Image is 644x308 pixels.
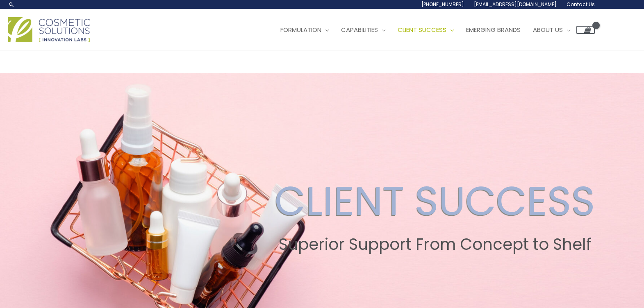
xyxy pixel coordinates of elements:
span: Emerging Brands [466,25,521,34]
span: [PHONE_NUMBER] [421,1,464,8]
a: Emerging Brands [460,18,527,42]
span: Contact Us [567,1,595,8]
a: Capabilities [335,18,391,42]
span: [EMAIL_ADDRESS][DOMAIN_NAME] [474,1,557,8]
h2: Superior Support From Concept to Shelf [275,235,595,254]
span: Formulation [280,25,321,34]
span: Capabilities [341,25,378,34]
nav: Site Navigation [268,18,595,42]
h2: CLIENT SUCCESS [275,177,595,225]
img: Cosmetic Solutions Logo [8,17,90,42]
a: Formulation [274,18,335,42]
a: About Us [527,18,576,42]
span: Client Success [398,25,446,34]
span: About Us [533,25,563,34]
a: Search icon link [8,1,15,8]
a: View Shopping Cart, empty [576,26,595,34]
a: Client Success [391,18,460,42]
